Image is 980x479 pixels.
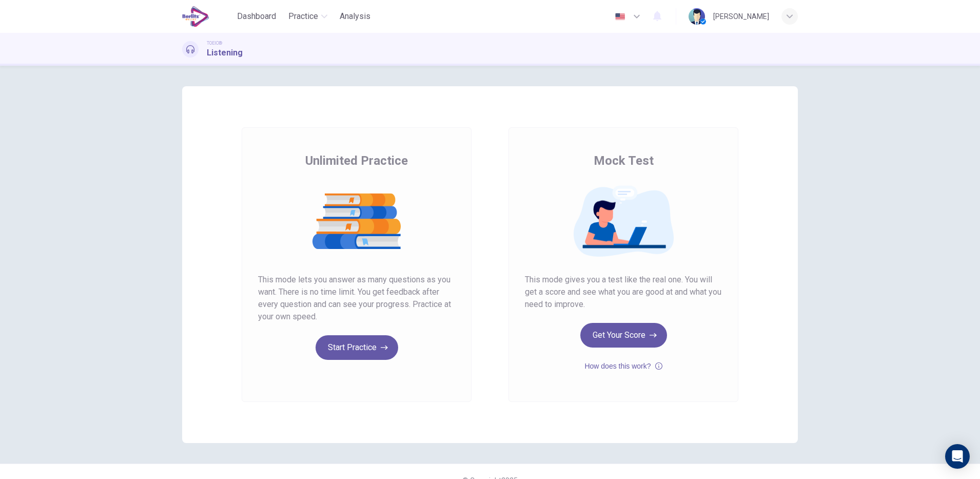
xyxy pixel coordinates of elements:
[584,360,662,372] button: How does this work?
[305,152,408,169] span: Unlimited Practice
[336,7,375,26] button: Analysis
[237,10,276,23] span: Dashboard
[689,8,705,25] img: Profile picture
[288,10,318,23] span: Practice
[713,10,769,23] div: [PERSON_NAME]
[316,335,398,360] button: Start Practice
[207,47,243,59] h1: Listening
[182,6,233,27] a: EduSynch logo
[945,444,970,469] div: Open Intercom Messenger
[594,152,654,169] span: Mock Test
[182,6,209,27] img: EduSynch logo
[258,274,455,323] span: This mode lets you answer as many questions as you want. There is no time limit. You get feedback...
[614,13,626,21] img: en
[525,274,722,311] span: This mode gives you a test like the real one. You will get a score and see what you are good at a...
[340,10,370,23] span: Analysis
[284,7,331,26] button: Practice
[207,40,222,47] span: TOEIC®
[233,7,280,26] button: Dashboard
[580,323,667,348] button: Get Your Score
